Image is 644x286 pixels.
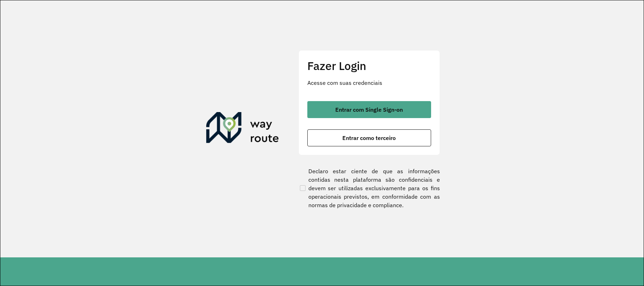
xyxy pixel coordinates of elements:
[307,78,431,87] p: Acesse com suas credenciais
[298,167,440,209] label: Declaro estar ciente de que as informações contidas nesta plataforma são confidenciais e devem se...
[307,59,431,72] h2: Fazer Login
[206,112,279,146] img: Roteirizador AmbevTech
[342,135,396,141] span: Entrar como terceiro
[335,107,403,112] span: Entrar com Single Sign-on
[307,101,431,118] button: button
[307,129,431,146] button: button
